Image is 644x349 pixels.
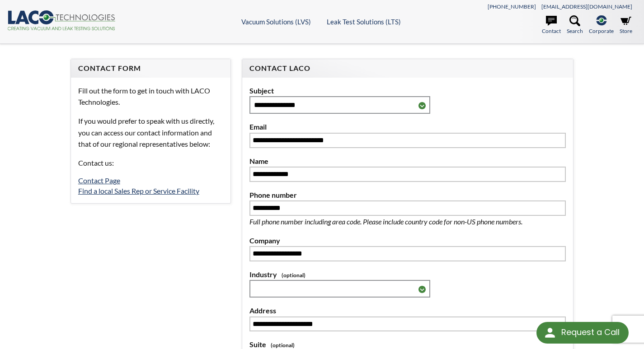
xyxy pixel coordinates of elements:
[249,85,566,97] label: Subject
[249,155,566,167] label: Name
[620,15,632,35] a: Store
[78,186,199,195] a: Find a local Sales Rep or Service Facility
[543,326,557,340] img: round button
[542,15,561,35] a: Contact
[78,64,223,73] h4: Contact Form
[249,121,566,133] label: Email
[249,235,566,247] label: Company
[536,322,629,344] div: Request a Call
[327,18,401,26] a: Leak Test Solutions (LTS)
[249,216,552,228] p: Full phone number including area code. Please include country code for non-US phone numbers.
[589,27,614,35] span: Corporate
[241,18,311,26] a: Vacuum Solutions (LVS)
[488,3,536,10] a: [PHONE_NUMBER]
[561,322,620,343] div: Request a Call
[249,305,566,316] label: Address
[78,157,223,169] p: Contact us:
[249,64,566,73] h4: Contact LACO
[541,3,632,10] a: [EMAIL_ADDRESS][DOMAIN_NAME]
[78,176,120,185] a: Contact Page
[249,189,566,201] label: Phone number
[78,115,223,150] p: If you would prefer to speak with us directly, you can access our contact information and that of...
[567,15,583,35] a: Search
[249,269,566,280] label: Industry
[78,85,223,108] p: Fill out the form to get in touch with LACO Technologies.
